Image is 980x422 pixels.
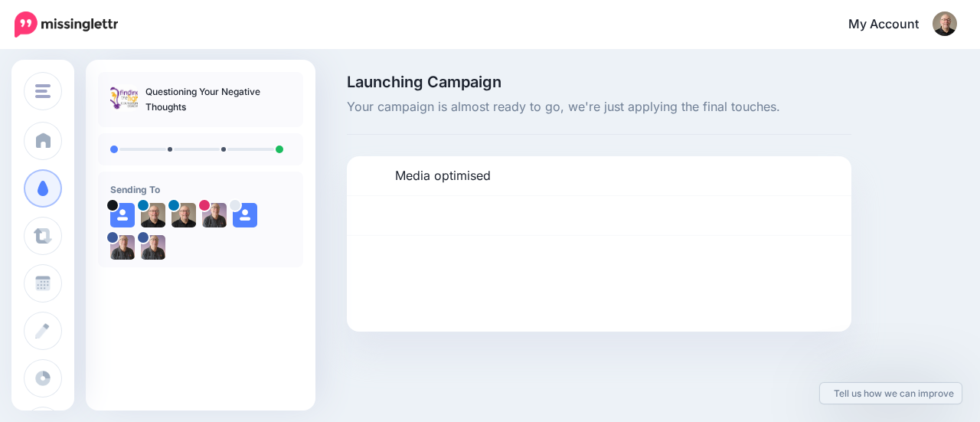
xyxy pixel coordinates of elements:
[141,203,165,227] img: 1752026904130-37659.png
[110,84,138,112] img: d597d32a2efff2d5afbf47fad9a5f036_thumb.jpg
[35,84,51,98] img: menu.png
[141,235,165,260] img: 293372584_465753458884511_1986306127984333259_n-bsa152413.png
[110,184,291,195] h4: Sending To
[202,203,227,227] img: 131339311_208848607506699_4895274106044596898_n-bsa152414.jpg
[347,97,851,117] span: Your campaign is almost ready to go, we're just applying the final touches.
[145,84,291,115] p: Questioning Your Negative Thoughts
[15,11,118,38] img: Missinglettr
[110,203,135,227] img: user_default_image.png
[820,383,962,404] a: Tell us how we can improve
[833,6,957,44] a: My Account
[395,166,491,186] p: Media optimised
[110,235,135,260] img: 277671337_661210768419784_9048628225170539642_n-bsa152412.png
[233,203,257,227] img: user_default_image.png
[171,203,196,227] img: 1752026904130-37659.png
[347,74,851,90] span: Launching Campaign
